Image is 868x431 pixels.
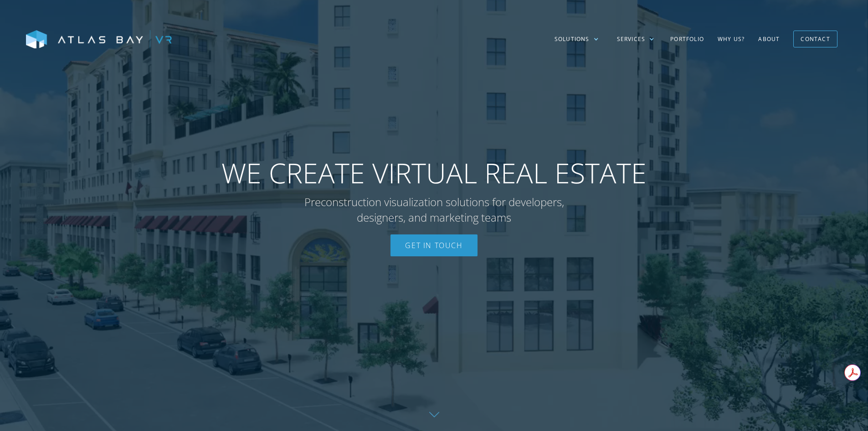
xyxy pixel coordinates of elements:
[390,234,477,256] a: Get In Touch
[545,26,608,52] div: Solutions
[663,26,711,52] a: Portfolio
[793,31,837,47] a: Contact
[429,412,439,417] img: Down further on page
[286,194,582,225] p: Preconstruction visualization solutions for developers, designers, and marketing teams
[26,30,172,49] img: Atlas Bay VR Logo
[608,26,664,52] div: Services
[555,35,590,43] div: Solutions
[711,26,751,52] a: Why US?
[221,156,647,190] span: WE CREATE VIRTUAL REAL ESTATE
[751,26,786,52] a: About
[801,32,830,46] div: Contact
[617,35,646,43] div: Services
